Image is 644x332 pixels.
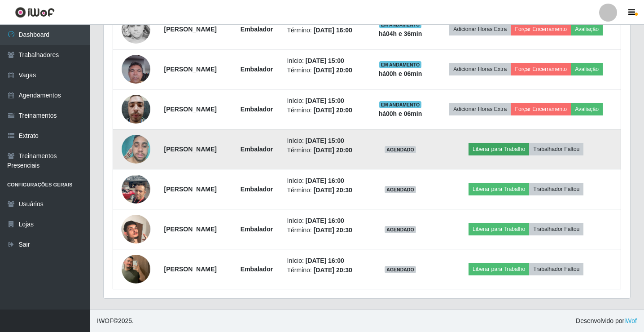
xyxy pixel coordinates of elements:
img: 1748551724527.jpeg [122,130,150,168]
img: CoreUI Logo [15,7,55,18]
button: Avaliação [571,23,603,35]
li: Início: [287,176,364,186]
button: Trabalhador Faltou [529,263,583,275]
li: Término: [287,26,364,35]
strong: [PERSON_NAME] [164,106,216,113]
time: [DATE] 20:30 [314,266,352,274]
img: 1721053497188.jpeg [122,50,150,88]
button: Avaliação [571,103,603,115]
button: Adicionar Horas Extra [449,23,511,35]
li: Término: [287,186,364,195]
time: [DATE] 20:30 [314,226,352,234]
img: 1736286456624.jpeg [122,15,150,44]
time: [DATE] 15:00 [306,97,344,104]
li: Início: [287,216,364,226]
time: [DATE] 16:00 [306,177,344,184]
button: Trabalhador Faltou [529,223,583,235]
li: Início: [287,56,364,66]
strong: Embalador [241,106,273,113]
time: [DATE] 20:30 [314,186,352,194]
strong: [PERSON_NAME] [164,26,216,33]
button: Avaliação [571,63,603,75]
strong: Embalador [241,26,273,33]
time: [DATE] 16:00 [306,217,344,224]
img: 1742686144384.jpeg [122,90,150,128]
strong: há 00 h e 06 min [379,70,422,77]
img: 1726002463138.jpeg [122,204,150,255]
time: [DATE] 16:00 [314,27,352,34]
time: [DATE] 20:00 [314,66,352,74]
strong: Embalador [241,266,273,273]
img: 1743729156347.jpeg [122,243,150,295]
span: Desenvolvido por [576,316,637,326]
strong: Embalador [241,66,273,73]
button: Liberar para Trabalho [469,223,529,235]
button: Liberar para Trabalho [469,143,529,155]
a: iWof [624,317,637,324]
button: Trabalhador Faltou [529,183,583,195]
strong: Embalador [241,146,273,153]
li: Término: [287,146,364,155]
strong: há 04 h e 36 min [379,30,422,37]
li: Início: [287,96,364,106]
li: Término: [287,66,364,75]
span: AGENDADO [385,186,416,193]
li: Início: [287,136,364,146]
time: [DATE] 20:00 [314,106,352,114]
li: Início: [287,256,364,266]
li: Término: [287,226,364,235]
strong: Embalador [241,226,273,233]
span: EM ANDAMENTO [379,101,422,108]
button: Liberar para Trabalho [469,263,529,275]
time: [DATE] 20:00 [314,146,352,154]
img: 1710346365517.jpeg [122,170,150,208]
span: AGENDADO [385,146,416,153]
time: [DATE] 15:00 [306,137,344,144]
button: Forçar Encerramento [511,103,571,115]
time: [DATE] 15:00 [306,57,344,64]
span: EM ANDAMENTO [379,21,422,28]
span: EM ANDAMENTO [379,61,422,68]
span: © 2025 . [97,316,134,326]
button: Forçar Encerramento [511,23,571,35]
span: AGENDADO [385,266,416,273]
strong: [PERSON_NAME] [164,266,216,273]
li: Término: [287,266,364,275]
button: Adicionar Horas Extra [449,103,511,115]
span: IWOF [97,317,114,324]
button: Adicionar Horas Extra [449,63,511,75]
span: AGENDADO [385,226,416,233]
button: Trabalhador Faltou [529,143,583,155]
strong: Embalador [241,186,273,193]
li: Término: [287,106,364,115]
strong: há 00 h e 06 min [379,110,422,117]
time: [DATE] 16:00 [306,257,344,264]
strong: [PERSON_NAME] [164,66,216,73]
strong: [PERSON_NAME] [164,226,216,233]
strong: [PERSON_NAME] [164,186,216,193]
button: Liberar para Trabalho [469,183,529,195]
button: Forçar Encerramento [511,63,571,75]
strong: [PERSON_NAME] [164,146,216,153]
